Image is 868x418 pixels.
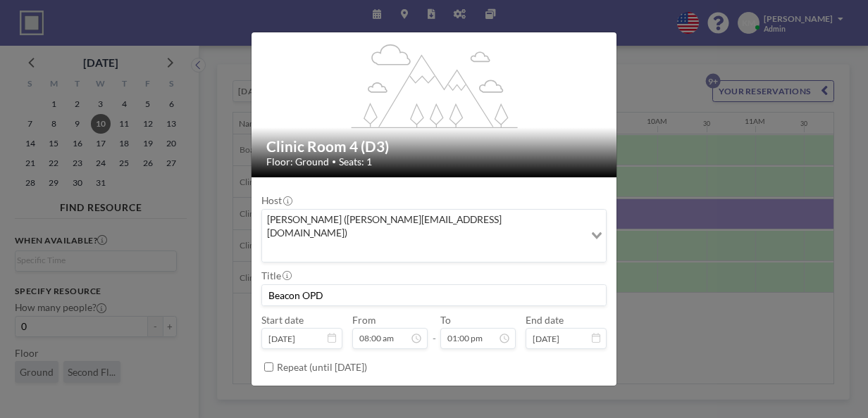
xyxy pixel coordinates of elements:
input: Kate's reservation [262,285,606,305]
label: Title [261,270,291,281]
span: Seats: 1 [339,156,372,167]
label: To [440,314,451,326]
span: [PERSON_NAME] ([PERSON_NAME][EMAIL_ADDRESS][DOMAIN_NAME]) [265,213,581,240]
label: Repeat (until [DATE]) [277,361,367,373]
h2: Clinic Room 4 (D3) [266,137,603,156]
label: Host [261,194,292,206]
span: Floor: Ground [266,156,329,167]
div: Search for option [262,210,606,262]
label: From [352,314,376,326]
input: Search for option [263,243,583,259]
span: • [332,157,336,166]
label: End date [526,314,564,326]
span: - [433,318,436,345]
label: Start date [261,314,304,326]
